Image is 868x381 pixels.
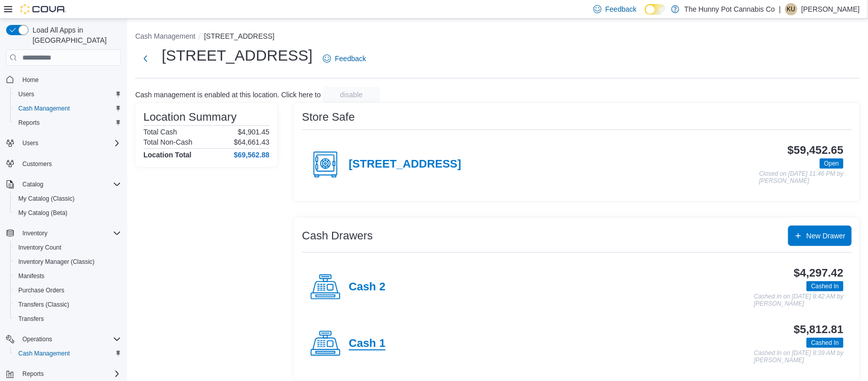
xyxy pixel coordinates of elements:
button: disable [323,87,380,103]
span: My Catalog (Beta) [14,207,121,219]
button: Catalog [18,178,47,190]
span: Cashed In [806,338,844,348]
input: Dark Mode [645,4,666,15]
a: Inventory Count [14,241,66,254]
span: Open [824,159,839,168]
a: Transfers (Classic) [14,298,73,311]
span: Cash Management [18,349,70,358]
button: New Drawer [788,226,852,246]
button: Operations [2,332,125,346]
button: [STREET_ADDRESS] [204,32,274,40]
span: Cash Management [14,347,121,360]
span: disable [340,90,363,100]
span: Load All Apps in [GEOGRAPHIC_DATA] [28,25,121,45]
a: Reports [14,117,44,129]
button: Reports [18,368,48,380]
span: Purchase Orders [18,286,65,294]
span: Inventory Manager (Classic) [18,258,95,266]
span: Reports [14,117,121,129]
span: Users [22,139,38,147]
span: Purchase Orders [14,284,121,296]
span: Feedback [606,4,637,14]
a: My Catalog (Classic) [14,193,79,205]
span: Operations [22,335,52,343]
h3: Store Safe [302,111,355,123]
span: Transfers (Classic) [18,301,69,309]
span: Reports [18,368,121,380]
span: Cashed In [811,282,839,291]
span: My Catalog (Classic) [18,195,75,203]
p: Closed on [DATE] 11:46 PM by [PERSON_NAME] [759,171,844,184]
button: Inventory [18,227,51,239]
a: Home [18,74,43,86]
span: Transfers (Classic) [14,298,121,311]
span: Catalog [18,178,121,190]
span: Reports [18,119,40,127]
button: Transfers [10,312,125,326]
span: Reports [22,370,44,378]
h3: $4,297.42 [794,267,844,279]
span: Inventory Count [18,243,62,252]
a: My Catalog (Beta) [14,207,72,219]
a: Inventory Manager (Classic) [14,256,99,268]
p: [PERSON_NAME] [801,3,860,15]
a: Transfers [14,313,48,325]
h4: Location Total [143,151,192,159]
span: Manifests [14,270,121,282]
p: Cash management is enabled at this location. Click here to [135,91,321,99]
button: Users [18,137,42,149]
span: Inventory [18,227,121,239]
p: | [779,3,781,15]
span: Inventory Manager (Classic) [14,256,121,268]
h4: Cash 1 [349,337,385,350]
span: Manifests [18,272,44,280]
span: My Catalog (Beta) [18,209,68,217]
span: Catalog [22,180,43,188]
button: My Catalog (Classic) [10,192,125,206]
button: Manifests [10,269,125,283]
a: Users [14,88,38,100]
button: Inventory [2,226,125,240]
button: Users [10,87,125,101]
h4: [STREET_ADDRESS] [349,158,461,171]
span: Home [18,73,121,86]
span: Cashed In [806,281,844,291]
span: Customers [18,157,121,170]
a: Manifests [14,270,48,282]
span: Cash Management [14,102,121,115]
nav: An example of EuiBreadcrumbs [135,31,860,43]
button: Operations [18,333,56,345]
span: Transfers [18,315,44,323]
button: Transfers (Classic) [10,297,125,312]
h3: $59,452.65 [788,144,844,156]
a: Cash Management [14,347,74,360]
h6: Total Non-Cash [143,138,193,146]
button: Users [2,136,125,150]
button: Home [2,72,125,87]
span: My Catalog (Classic) [14,193,121,205]
span: Inventory Count [14,241,121,254]
button: Next [135,48,156,69]
p: $64,661.43 [234,138,270,146]
button: My Catalog (Beta) [10,206,125,220]
span: Open [820,158,844,169]
button: Inventory Manager (Classic) [10,255,125,269]
span: Inventory [22,229,47,237]
button: Customers [2,156,125,171]
img: Cova [20,4,66,14]
span: KU [787,3,796,15]
span: Users [18,90,34,98]
button: Catalog [2,177,125,192]
h3: $5,812.81 [794,323,844,336]
button: Inventory Count [10,240,125,255]
span: Transfers [14,313,121,325]
span: Feedback [335,53,366,64]
span: Cashed In [811,338,839,347]
a: Purchase Orders [14,284,69,296]
span: Operations [18,333,121,345]
div: Korryne Urquhart [785,3,797,15]
a: Customers [18,158,56,170]
h1: [STREET_ADDRESS] [162,45,313,66]
span: Home [22,76,39,84]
